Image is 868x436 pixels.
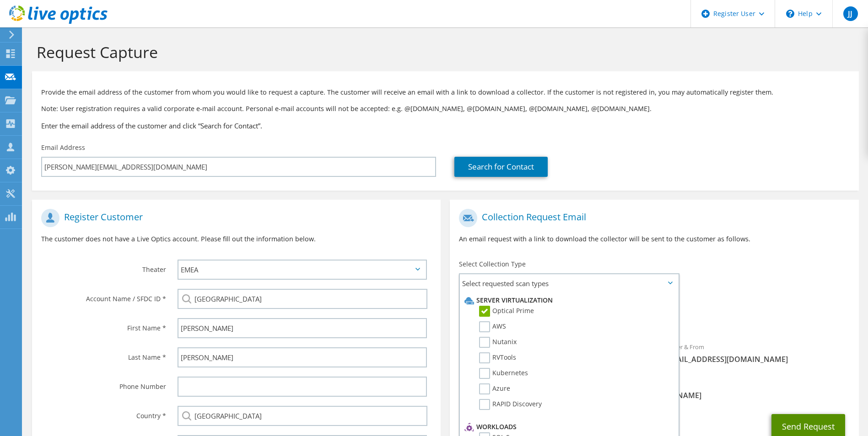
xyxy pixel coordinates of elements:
label: Account Name / SFDC ID * [41,289,166,303]
a: Search for Contact [454,157,548,177]
h3: Enter the email address of the customer and click “Search for Contact”. [41,121,850,131]
label: Country * [41,406,166,420]
label: RVTools [479,352,516,363]
li: Workloads [462,421,673,432]
label: RAPID Discovery [479,399,542,410]
span: Select requested scan types [460,274,678,292]
label: Phone Number [41,377,166,391]
label: Email Address [41,143,85,152]
label: Optical Prime [479,306,534,317]
label: Kubernetes [479,368,528,379]
p: Note: User registration requires a valid corporate e-mail account. Personal e-mail accounts will ... [41,104,850,114]
label: Theater [41,260,166,274]
div: CC & Reply To [450,373,858,405]
li: Server Virtualization [462,295,673,306]
label: Select Collection Type [459,260,526,269]
h1: Register Customer [41,209,427,227]
label: Nutanix [479,337,517,348]
p: The customer does not have a Live Optics account. Please fill out the information below. [41,234,431,244]
label: Last Name * [41,347,166,362]
div: Requested Collections [450,296,858,333]
p: An email request with a link to download the collector will be sent to the customer as follows. [459,234,849,244]
h1: Request Capture [37,43,850,62]
p: Provide the email address of the customer from whom you would like to request a capture. The cust... [41,87,850,97]
span: [EMAIL_ADDRESS][DOMAIN_NAME] [663,354,850,364]
label: First Name * [41,318,166,333]
h1: Collection Request Email [459,209,845,227]
svg: \n [786,10,794,18]
label: AWS [479,321,506,332]
label: Azure [479,383,510,394]
span: JJ [843,6,858,21]
div: Sender & From [654,337,859,369]
div: To [450,337,654,369]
